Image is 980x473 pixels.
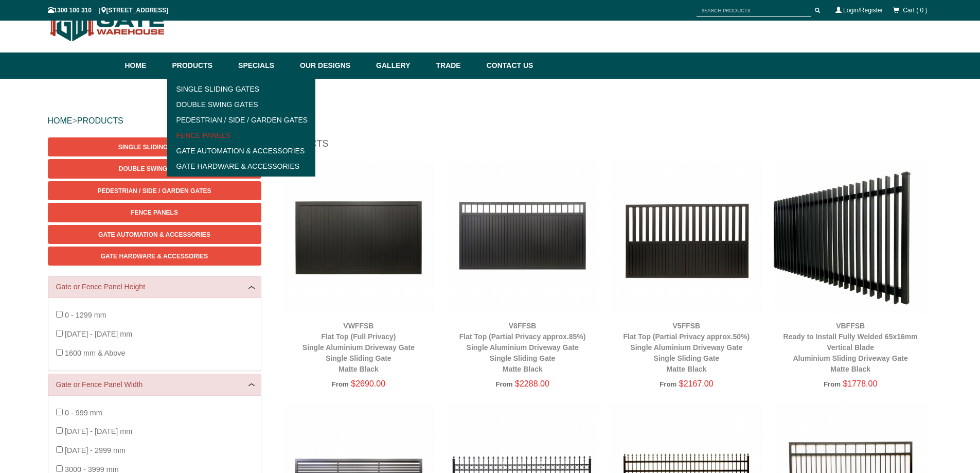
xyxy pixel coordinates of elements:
span: [DATE] - [DATE] mm [65,427,132,435]
a: Gate Automation & Accessories [170,143,313,159]
span: Double Swing Gates [119,165,190,172]
span: [DATE] - [DATE] mm [65,330,132,338]
a: PRODUCTS [77,116,123,125]
a: Gate or Fence Panel Height [56,282,253,292]
span: $2288.00 [515,379,549,388]
span: $2167.00 [679,379,714,388]
a: Login/Register [843,7,883,14]
span: 1300 100 310 | [STREET_ADDRESS] [48,7,169,14]
a: Contact Us [482,52,533,79]
a: HOME [48,116,73,125]
a: Our Designs [295,52,371,79]
span: Pedestrian / Side / Garden Gates [97,187,211,195]
a: V5FFSBFlat Top (Partial Privacy approx.50%)Single Aluminium Driveway GateSingle Sliding GateMatte... [623,322,750,373]
img: VBFFSB - Ready to Install Fully Welded 65x16mm Vertical Blade - Aluminium Sliding Driveway Gate -... [774,161,928,314]
h1: Products [277,137,933,155]
a: Gate Hardware & Accessories [48,247,261,266]
a: Single Sliding Gates [48,137,261,156]
a: Fence Panels [170,128,313,143]
span: Cart ( 0 ) [903,7,927,14]
span: $2690.00 [351,379,385,388]
img: V8FFSB - Flat Top (Partial Privacy approx.85%) - Single Aluminium Driveway Gate - Single Sliding ... [446,161,599,314]
span: Single Sliding Gates [118,144,190,151]
span: Gate Automation & Accessories [98,231,210,238]
a: Pedestrian / Side / Garden Gates [170,112,313,128]
span: 1600 mm & Above [65,349,126,357]
a: Home [125,52,167,79]
span: 0 - 999 mm [65,409,102,417]
span: Fence Panels [131,209,178,216]
span: Gate Hardware & Accessories [101,253,208,260]
a: Double Swing Gates [170,97,313,112]
a: VWFFSBFlat Top (Full Privacy)Single Aluminium Driveway GateSingle Sliding GateMatte Black [302,322,415,373]
div: > [48,104,933,137]
span: From [495,380,512,388]
a: Trade [431,52,481,79]
span: 0 - 1299 mm [65,311,106,319]
a: Gate or Fence Panel Width [56,379,253,390]
a: Gate Hardware & Accessories [170,159,313,174]
a: VBFFSBReady to Install Fully Welded 65x16mm Vertical BladeAluminium Sliding Driveway GateMatte Black [783,322,918,373]
a: Fence Panels [48,203,261,222]
a: Single Sliding Gates [170,81,313,97]
a: Gallery [371,52,431,79]
img: V5FFSB - Flat Top (Partial Privacy approx.50%) - Single Aluminium Driveway Gate - Single Sliding ... [610,161,763,314]
a: Double Swing Gates [48,159,261,178]
input: SEARCH PRODUCTS [697,4,811,17]
a: V8FFSBFlat Top (Partial Privacy approx.85%)Single Aluminium Driveway GateSingle Sliding GateMatte... [459,322,586,373]
img: VWFFSB - Flat Top (Full Privacy) - Single Aluminium Driveway Gate - Single Sliding Gate - Matte B... [282,161,436,314]
a: Pedestrian / Side / Garden Gates [48,181,261,200]
span: $1778.00 [843,379,878,388]
a: Products [167,52,234,79]
span: [DATE] - 2999 mm [65,446,126,454]
a: Specials [233,52,295,79]
span: From [824,380,841,388]
a: Gate Automation & Accessories [48,225,261,244]
span: From [332,380,349,388]
span: From [660,380,676,388]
